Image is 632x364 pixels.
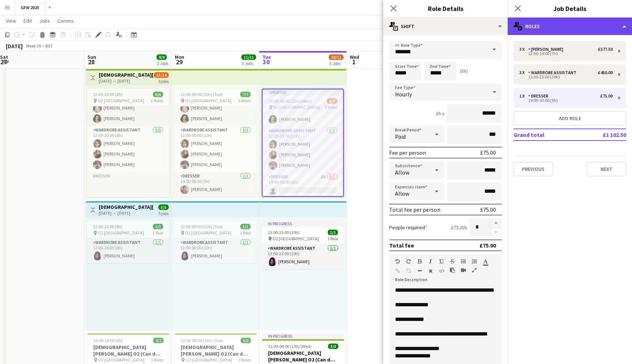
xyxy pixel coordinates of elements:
[174,221,256,263] app-job-card: 12:00-00:00 (12h) (Tue)1/1 O2 [GEOGRAPHIC_DATA]1 RoleWardrobe Assistant1/112:00-00:00 (12h)[PERSO...
[598,70,613,75] div: £450.00
[6,42,23,50] div: [DATE]
[240,230,251,235] span: 1 Role
[24,43,42,49] span: Week 39
[180,92,223,97] span: 12:00-00:00 (12h) (Tue)
[329,54,343,60] span: 10/11
[87,89,169,197] div: 12:00-20:00 (8h)6/6 O2 [GEOGRAPHIC_DATA]2 Roles12:00-20:00 (8h)[PERSON_NAME][PERSON_NAME][PERSON_...
[383,4,508,13] h3: Role Details
[389,224,427,231] label: People required
[158,210,169,216] div: 5 jobs
[461,258,466,264] button: Unordered List
[435,110,444,117] div: 5h x
[417,258,422,264] button: Bold
[479,242,496,249] div: £75.00
[158,78,169,84] div: 5 jobs
[99,210,153,216] div: [DATE] → [DATE]
[395,190,409,197] span: Allow
[153,338,163,343] span: 2/2
[98,357,144,363] span: O2 [GEOGRAPHIC_DATA]
[395,91,412,98] span: Hourly
[99,78,153,84] div: [DATE] → [DATE]
[519,47,528,52] div: 3 x
[350,54,359,60] span: Wed
[513,111,626,126] button: Add role
[406,258,411,264] button: Redo
[327,98,337,104] span: 6/7
[325,104,337,110] span: 3 Roles
[151,98,163,103] span: 2 Roles
[268,344,312,349] span: 11:00-00:00 (13h) (Wed)
[87,54,96,60] span: Sun
[461,267,466,273] button: Insert video
[87,126,169,172] app-card-role: Wardrobe Assistant3/312:00-20:00 (8h)[PERSON_NAME][PERSON_NAME][PERSON_NAME]
[242,61,256,66] div: 3 Jobs
[98,230,144,235] span: O2 [GEOGRAPHIC_DATA]
[262,89,344,197] app-job-card: Updated12:00-00:00 (12h) (Wed)6/7 O2 [GEOGRAPHIC_DATA]3 Roles12:00-19:00 (7h)[PERSON_NAME][PERSON...
[395,169,409,176] span: Allow
[45,43,53,49] div: BST
[238,98,251,103] span: 3 Roles
[6,18,16,24] span: View
[93,92,123,97] span: 12:00-20:00 (8h)
[389,206,440,213] div: Total fee per person
[174,58,184,66] span: 29
[439,258,444,264] button: Underline
[528,47,566,52] div: [PERSON_NAME]
[86,58,96,66] span: 28
[417,268,422,274] button: Horizontal Line
[241,338,251,343] span: 3/3
[329,61,343,66] div: 3 Jobs
[262,221,344,269] app-job-card: In progress13:00-23:00 (10h)1/1 O2 [GEOGRAPHIC_DATA]1 RoleWardrobe Assistant1/113:00-23:00 (10h)[...
[240,224,251,229] span: 1/1
[508,4,632,13] h3: Job Details
[87,238,169,263] app-card-role: Wardrobe Assistant1/112:00-20:00 (8h)[PERSON_NAME]
[23,18,32,24] span: Edit
[513,129,580,141] td: Grand total
[87,221,169,263] div: 12:00-20:00 (8h)1/1 O2 [GEOGRAPHIC_DATA]1 RoleWardrobe Assistant1/112:00-20:00 (8h)[PERSON_NAME]
[185,357,232,363] span: O2 [GEOGRAPHIC_DATA]
[15,0,45,15] button: GFW 2025
[328,344,338,349] span: 3/3
[99,72,153,78] h3: [DEMOGRAPHIC_DATA][PERSON_NAME] O2 (Can do all dates)
[157,54,167,60] span: 9/9
[262,333,344,339] div: In progress
[158,204,169,210] span: 5/5
[263,173,343,198] app-card-role: Dresser3A0/119:00-00:00 (5h)
[263,89,343,95] div: Updated
[598,47,613,52] div: £577.50
[93,224,123,229] span: 12:00-20:00 (8h)
[151,357,163,363] span: 2 Roles
[587,162,626,176] button: Next
[272,236,319,241] span: O2 [GEOGRAPHIC_DATA]
[395,133,406,140] span: Paid
[480,149,496,156] div: £75.00
[483,258,488,264] button: Text Color
[600,93,613,99] div: £75.00
[87,344,169,357] h3: [DEMOGRAPHIC_DATA][PERSON_NAME] O2 (Can do [DATE])
[328,230,338,235] span: 1/1
[450,267,455,273] button: Paste as plain text
[174,172,256,197] app-card-role: Dresser1/119:00-00:00 (5h)[PERSON_NAME]
[508,18,632,35] div: Roles
[395,258,400,264] button: Undo
[580,129,626,141] td: £1 102.50
[490,218,502,228] button: Increase
[57,18,74,24] span: Comms
[389,242,414,249] div: Total fee
[20,16,35,26] a: Edit
[153,92,163,97] span: 6/6
[36,16,53,26] a: Jobs
[389,149,426,156] div: Fee per person
[383,18,508,35] div: Shift
[472,258,477,264] button: Ordered List
[87,172,169,197] app-card-role-placeholder: Dresser
[181,338,223,343] span: 11:00-00:00 (13h) (Tue)
[54,16,77,26] a: Comms
[268,98,312,104] span: 12:00-00:00 (12h) (Wed)
[519,52,613,55] div: 12:00-19:00 (7h)
[153,224,163,229] span: 1/1
[185,98,232,103] span: O2 [GEOGRAPHIC_DATA]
